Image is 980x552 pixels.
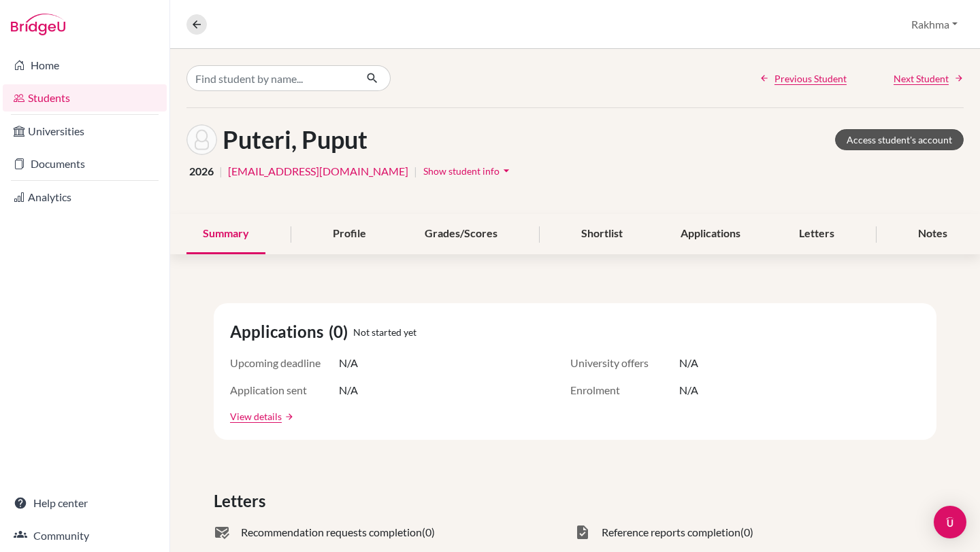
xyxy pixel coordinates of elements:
[3,184,167,211] a: Analytics
[894,71,949,86] span: Next Student
[759,71,847,86] a: Previous Student
[679,355,698,371] span: N/A
[339,355,358,371] span: N/A
[570,382,679,398] span: Enrolment
[835,129,964,150] a: Access student's account
[3,118,167,145] a: Universities
[282,412,294,421] a: arrow_forward
[783,214,851,254] div: Letters
[186,124,217,155] img: Puput Puteri's avatar
[423,165,500,177] span: Show student info
[329,320,353,344] span: (0)
[230,409,282,424] a: View details
[219,163,223,179] span: |
[894,71,964,86] a: Next Student
[339,382,358,398] span: N/A
[230,355,339,371] span: Upcoming deadline
[422,524,435,540] span: (0)
[11,14,65,35] img: Bridge-U
[3,522,167,549] a: Community
[664,214,757,254] div: Applications
[3,52,167,79] a: Home
[902,214,964,254] div: Notes
[565,214,639,254] div: Shortlist
[423,160,514,182] button: Show student infoarrow_drop_down
[223,125,367,154] h1: Puteri, Puput
[3,150,167,177] a: Documents
[500,164,513,177] i: arrow_drop_down
[230,382,339,398] span: Application sent
[679,382,698,398] span: N/A
[214,524,230,540] span: mark_email_read
[189,163,214,179] span: 2026
[186,214,265,254] div: Summary
[602,524,740,540] span: Reference reports completion
[230,320,329,344] span: Applications
[214,489,271,513] span: Letters
[353,325,416,339] span: Not started yet
[3,84,167,111] a: Students
[774,71,847,86] span: Previous Student
[570,355,679,371] span: University offers
[574,524,591,540] span: task
[414,163,417,179] span: |
[934,506,966,538] div: Open Intercom Messenger
[228,163,408,179] a: [EMAIL_ADDRESS][DOMAIN_NAME]
[241,524,422,540] span: Recommendation requests completion
[905,12,964,37] button: Rakhma
[740,524,753,540] span: (0)
[186,65,355,91] input: Find student by name...
[316,214,382,254] div: Profile
[408,214,514,254] div: Grades/Scores
[3,489,167,517] a: Help center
